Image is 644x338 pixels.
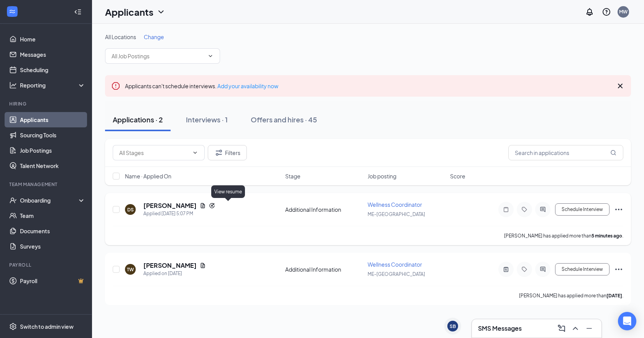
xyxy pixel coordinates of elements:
svg: Filter [214,148,223,157]
a: Surveys [20,239,85,254]
button: ComposeMessage [555,322,568,335]
a: Job Postings [20,143,85,158]
div: Applied on [DATE] [143,270,206,277]
div: Additional Information [285,265,363,273]
input: All Stages [119,148,189,157]
a: Home [20,31,85,47]
span: Change [144,33,164,40]
p: [PERSON_NAME] has applied more than . [504,232,623,239]
a: Scheduling [20,62,85,77]
button: Schedule Interview [555,203,609,216]
p: [PERSON_NAME] has applied more than . [519,292,623,299]
svg: Note [501,206,511,213]
svg: ComposeMessage [557,324,566,333]
b: 5 minutes ago [591,233,622,239]
div: Interviews · 1 [186,115,228,124]
svg: WorkstreamLogo [8,8,16,15]
span: Wellness Coordinator [368,201,422,208]
div: Applications · 2 [113,115,163,124]
svg: ChevronDown [156,7,166,16]
svg: ActiveNote [501,266,511,272]
svg: Minimize [585,324,594,333]
span: ME-[GEOGRAPHIC_DATA] [368,211,425,217]
svg: Document [200,262,206,269]
input: Search in applications [508,145,623,160]
a: PayrollCrown [20,273,85,289]
span: Score [450,172,465,180]
div: TW [127,266,134,273]
span: ME-[GEOGRAPHIC_DATA] [368,271,425,277]
span: Wellness Coordinator [368,261,422,268]
div: Applied [DATE] 5:07 PM [143,210,215,218]
svg: Cross [616,81,625,91]
span: All Locations [105,33,136,40]
span: Applicants can't schedule interviews. [125,82,278,89]
button: ChevronUp [569,322,582,335]
span: Stage [285,172,301,180]
h1: Applicants [105,5,153,18]
span: Job posting [368,172,396,180]
svg: Settings [9,323,17,330]
div: SB [450,323,456,330]
svg: ChevronDown [192,150,198,156]
div: MW [619,8,628,15]
b: [DATE] [606,293,622,298]
svg: ChevronUp [571,324,580,333]
svg: Document [200,203,206,209]
div: Open Intercom Messenger [618,312,636,330]
div: Additional Information [285,206,363,213]
a: Messages [20,47,85,62]
svg: ActiveChat [538,206,547,213]
button: Schedule Interview [555,263,609,275]
div: Payroll [9,262,84,268]
svg: Error [111,81,120,91]
h3: SMS Messages [478,324,522,333]
svg: UserCheck [9,196,17,204]
svg: Tag [520,206,529,213]
input: All Job Postings [112,52,204,60]
div: DS [127,206,134,213]
svg: ChevronDown [207,53,214,59]
div: Onboarding [20,196,79,204]
a: Add your availability now [217,82,278,89]
a: Documents [20,223,85,239]
svg: ActiveChat [538,266,547,272]
div: View resume [211,185,245,198]
div: Switch to admin view [20,323,74,330]
div: Hiring [9,101,84,107]
div: Offers and hires · 45 [251,115,317,124]
svg: Ellipses [614,205,623,214]
h5: [PERSON_NAME] [143,201,197,210]
h5: [PERSON_NAME] [143,261,197,270]
svg: Notifications [585,7,594,16]
a: Applicants [20,112,85,127]
svg: Reapply [209,203,215,209]
div: Team Management [9,181,84,188]
span: Name · Applied On [125,172,171,180]
a: Team [20,208,85,223]
svg: MagnifyingGlass [610,150,616,156]
svg: Collapse [74,8,82,16]
svg: Ellipses [614,265,623,274]
button: Filter Filters [208,145,247,160]
svg: Tag [520,266,529,272]
svg: Analysis [9,81,17,89]
button: Minimize [583,322,595,335]
a: Talent Network [20,158,85,173]
a: Sourcing Tools [20,127,85,143]
svg: QuestionInfo [602,7,611,16]
div: Reporting [20,81,86,89]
